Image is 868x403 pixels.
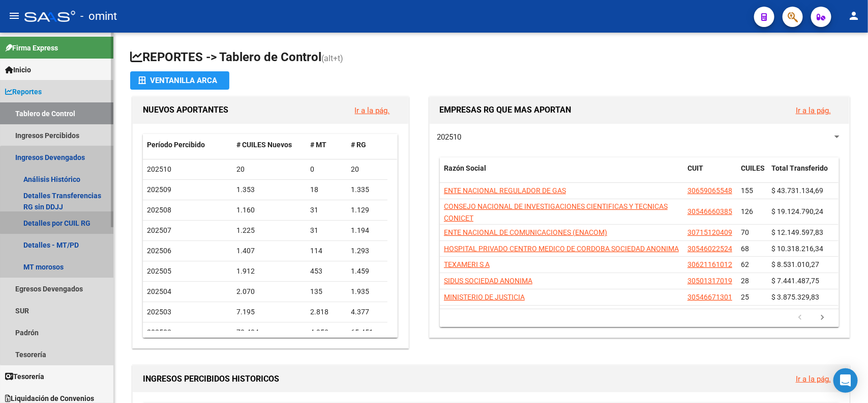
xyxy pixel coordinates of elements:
[444,293,525,301] span: MINISTERIO DE JUSTICIA
[236,286,303,298] div: 2.070
[687,245,732,253] span: 30546022524
[444,277,532,285] span: SIDUS SOCIEDAD ANONIMA
[347,101,398,120] button: Ir a la pág.
[351,265,383,277] div: 1.459
[236,184,303,196] div: 1.353
[444,228,607,236] span: ENTE NACIONAL DE COMUNICACIONES (ENACOM)
[355,106,390,115] a: Ir a la pág.
[833,368,858,393] div: Open Intercom Messenger
[444,164,486,172] span: Razón Social
[687,260,732,268] span: 30621161012
[788,369,839,388] button: Ir a la pág.
[143,134,232,156] datatable-header-cell: Período Percibido
[351,141,366,149] span: # RG
[236,164,303,175] div: 20
[440,157,683,191] datatable-header-cell: Razón Social
[147,185,171,194] span: 202509
[741,293,749,301] span: 25
[771,186,823,195] span: $ 43.731.134,69
[687,277,732,285] span: 30501317019
[771,164,828,172] span: Total Transferido
[147,267,171,275] span: 202505
[444,186,566,195] span: ENTE NACIONAL REGULADOR DE GAS
[771,228,823,236] span: $ 12.149.597,83
[741,207,753,216] span: 126
[310,225,343,236] div: 31
[306,134,347,156] datatable-header-cell: # MT
[444,245,679,253] span: HOSPITAL PRIVADO CENTRO MEDICO DE CORDOBA SOCIEDAD ANONIMA
[5,42,58,53] span: Firma Express
[848,10,860,22] mat-icon: person
[351,286,383,298] div: 1.935
[143,374,279,384] span: INGRESOS PERCIBIDOS HISTORICOS
[130,71,229,90] button: Ventanilla ARCA
[351,204,383,216] div: 1.129
[147,247,171,255] span: 202506
[5,86,42,97] span: Reportes
[147,206,171,214] span: 202508
[741,260,749,268] span: 62
[687,228,732,236] span: 30715120409
[437,132,462,142] span: 202510
[741,164,765,172] span: CUILES
[683,157,737,191] datatable-header-cell: CUIT
[767,157,839,191] datatable-header-cell: Total Transferido
[138,71,221,90] div: Ventanilla ARCA
[8,10,20,22] mat-icon: menu
[444,202,668,222] span: CONSEJO NACIONAL DE INVESTIGACIONES CIENTIFICAS Y TECNICAS CONICET
[687,207,732,216] span: 30546660385
[741,277,749,285] span: 28
[147,308,171,316] span: 202503
[236,327,303,338] div: 70.404
[771,277,819,285] span: $ 7.441.487,75
[741,245,749,253] span: 68
[147,287,171,295] span: 202504
[310,245,343,257] div: 114
[813,312,832,324] a: go to next page
[351,184,383,196] div: 1.335
[5,371,44,382] span: Tesorería
[741,228,749,236] span: 70
[5,64,31,75] span: Inicio
[771,260,819,268] span: $ 8.531.010,27
[771,207,823,216] span: $ 19.124.790,24
[741,186,753,195] span: 155
[236,245,303,257] div: 1.407
[444,260,490,268] span: TEXAMERI S A
[347,134,387,156] datatable-header-cell: # RG
[771,293,819,301] span: $ 3.875.329,83
[351,164,383,175] div: 20
[321,53,343,63] span: (alt+t)
[143,105,228,115] span: NUEVOS APORTANTES
[687,164,703,172] span: CUIT
[236,225,303,236] div: 1.225
[236,306,303,318] div: 7.195
[147,165,171,173] span: 202510
[310,184,343,196] div: 18
[796,374,831,384] a: Ir a la pág.
[351,225,383,236] div: 1.194
[236,265,303,277] div: 1.912
[80,5,117,28] span: - omint
[310,141,326,149] span: # MT
[351,306,383,318] div: 4.377
[351,327,383,338] div: 65.451
[351,245,383,257] div: 1.293
[310,265,343,277] div: 453
[310,204,343,216] div: 31
[687,293,732,301] span: 30546671301
[147,328,171,336] span: 202502
[687,186,732,195] span: 30659065548
[310,164,343,175] div: 0
[147,226,171,234] span: 202507
[771,245,823,253] span: $ 10.318.216,34
[236,141,292,149] span: # CUILES Nuevos
[440,105,572,115] span: EMPRESAS RG QUE MAS APORTAN
[310,327,343,338] div: 4.953
[232,134,307,156] datatable-header-cell: # CUILES Nuevos
[236,204,303,216] div: 1.160
[130,49,852,67] h1: REPORTES -> Tablero de Control
[147,141,205,149] span: Período Percibido
[788,101,839,120] button: Ir a la pág.
[791,312,810,324] a: go to previous page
